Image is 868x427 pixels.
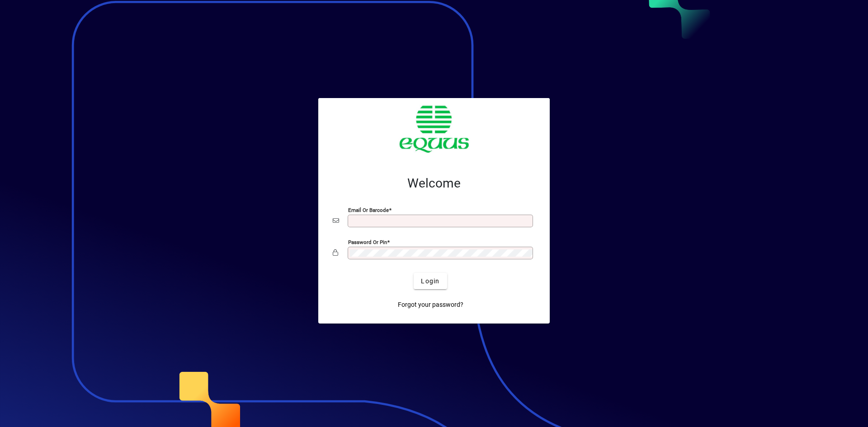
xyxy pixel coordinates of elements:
span: Login [421,277,439,286]
mat-label: Password or Pin [348,239,387,245]
h2: Welcome [333,176,535,191]
span: Forgot your password? [398,300,463,310]
mat-label: Email or Barcode [348,207,389,213]
a: Forgot your password? [394,296,467,313]
button: Login [414,273,447,289]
